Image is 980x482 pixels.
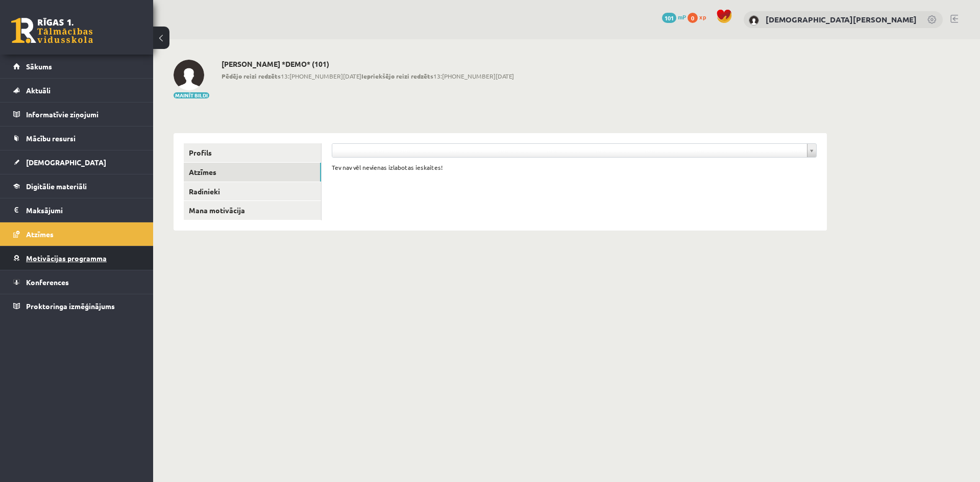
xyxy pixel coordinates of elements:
[332,163,817,172] div: Tev nav vēl nevienas izlabotas ieskaites!
[174,60,204,90] img: Kristaps Jegorovs
[678,13,686,21] span: mP
[222,72,281,80] b: Pēdējo reizi redzēts
[26,103,140,126] legend: Informatīvie ziņojumi
[26,62,52,71] span: Sākums
[26,134,76,143] span: Mācību resursi
[26,253,107,263] span: Motivācijas programma
[13,150,140,174] a: [DEMOGRAPHIC_DATA]
[13,198,140,222] a: Maksājumi
[13,126,140,150] a: Mācību resursi
[662,13,686,21] a: 101 mP
[26,301,115,311] span: Proktoringa izmēģinājums
[26,198,140,222] legend: Maksājumi
[361,72,433,80] b: Iepriekšējo reizi redzēts
[662,13,676,23] span: 101
[13,270,140,294] a: Konferences
[26,277,69,287] span: Konferences
[184,182,321,201] a: Radinieki
[13,222,140,246] a: Atzīmes
[13,294,140,318] a: Proktoringa izmēģinājums
[26,86,51,95] span: Aktuāli
[688,13,711,21] a: 0 xp
[11,18,93,43] a: Rīgas 1. Tālmācības vidusskola
[184,163,321,182] a: Atzīmes
[699,13,706,21] span: xp
[222,60,514,68] h2: [PERSON_NAME] *DEMO* (101)
[222,71,514,81] span: 13:[PHONE_NUMBER][DATE] 13:[PHONE_NUMBER][DATE]
[766,14,917,24] a: [DEMOGRAPHIC_DATA][PERSON_NAME]
[184,201,321,220] a: Mana motivācija
[13,55,140,78] a: Sākums
[174,92,209,98] button: Mainīt bildi
[13,103,140,126] a: Informatīvie ziņojumi
[13,79,140,102] a: Aktuāli
[26,158,106,167] span: [DEMOGRAPHIC_DATA]
[26,182,87,191] span: Digitālie materiāli
[13,246,140,270] a: Motivācijas programma
[184,143,321,162] a: Profils
[688,13,698,23] span: 0
[749,15,759,26] img: Kristaps Jegorovs
[13,174,140,198] a: Digitālie materiāli
[26,230,54,239] span: Atzīmes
